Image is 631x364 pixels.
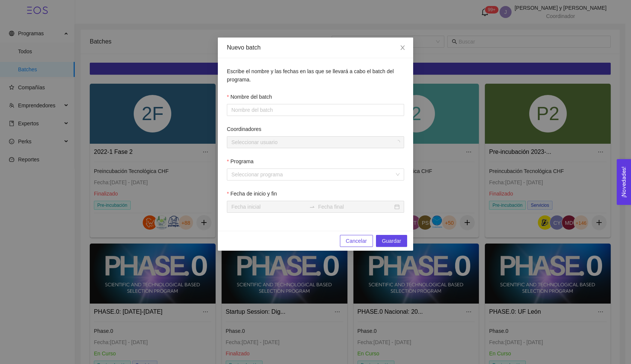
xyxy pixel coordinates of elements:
[617,159,631,205] button: Open Feedback Widget
[376,235,407,247] button: Guardar
[400,45,406,51] span: close
[318,203,393,211] input: Fecha final
[392,38,413,59] button: Close
[309,204,315,210] span: swap-right
[395,140,400,144] span: loading
[231,169,394,180] input: Programa
[227,44,404,52] div: Nuevo batch
[382,237,401,245] span: Guardar
[309,204,315,210] span: to
[227,125,261,133] label: Coordinadores
[227,68,394,83] span: Escribe el nombre y las fechas en las que se llevará a cabo el batch del programa.
[231,203,306,211] input: Fecha de inicio y fin
[346,237,367,245] span: Cancelar
[227,190,277,198] label: Fecha de inicio y fin
[227,157,254,165] label: Programa
[227,93,272,101] label: Nombre del batch
[340,235,373,247] button: Cancelar
[227,104,404,116] input: Nombre del batch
